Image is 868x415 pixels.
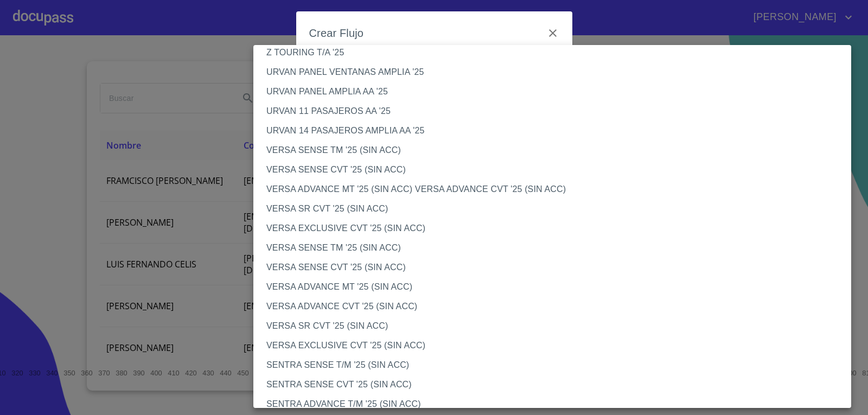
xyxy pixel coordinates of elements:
li: VERSA SR CVT '25 (SIN ACC) [253,316,859,336]
li: URVAN 14 PASAJEROS AMPLIA AA '25 [253,121,859,141]
li: VERSA SENSE CVT '25 (SIN ACC) [253,258,859,277]
li: VERSA EXCLUSIVE CVT '25 (SIN ACC) [253,219,859,238]
li: SENTRA ADVANCE T/M '25 (SIN ACC) [253,394,859,414]
li: VERSA ADVANCE CVT '25 (SIN ACC) [253,297,859,316]
li: SENTRA SENSE CVT '25 (SIN ACC) [253,375,859,394]
li: VERSA EXCLUSIVE CVT '25 (SIN ACC) [253,336,859,355]
li: VERSA ADVANCE MT '25 (SIN ACC) [253,277,859,297]
li: VERSA SENSE TM '25 (SIN ACC) [253,238,859,258]
li: VERSA SENSE TM '25 (SIN ACC) [253,141,859,160]
li: Z TOURING T/A '25 [253,43,859,62]
li: VERSA SR CVT '25 (SIN ACC) [253,199,859,219]
li: URVAN PANEL AMPLIA AA '25 [253,82,859,101]
li: SENTRA SENSE T/M '25 (SIN ACC) [253,355,859,375]
li: URVAN 11 PASAJEROS AA '25 [253,101,859,121]
li: URVAN PANEL VENTANAS AMPLIA '25 [253,62,859,82]
li: VERSA ADVANCE MT '25 (SIN ACC) VERSA ADVANCE CVT '25 (SIN ACC) [253,180,859,199]
li: VERSA SENSE CVT '25 (SIN ACC) [253,160,859,180]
